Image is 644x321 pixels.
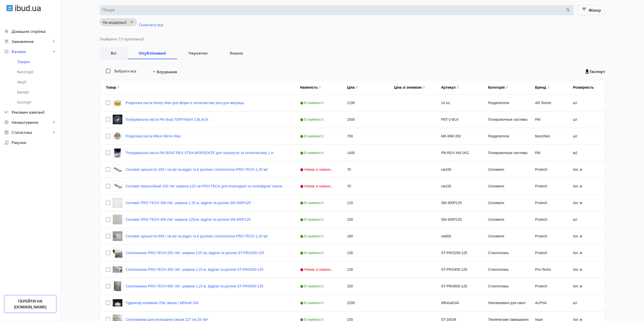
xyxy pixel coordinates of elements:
div: пог. м [567,245,605,261]
img: arrow-down.svg [319,87,321,89]
span: Статистика [12,130,51,135]
div: пог. м [567,161,605,178]
mat-icon: close [127,19,137,25]
b: Чернетки [183,51,213,55]
mat-icon: keyboard_arrow_right [51,130,56,135]
div: Press SPACE to select this row. [100,178,605,195]
div: ST-PRO450-125 [435,261,482,278]
div: Полировочные системы [482,111,529,128]
b: Всі [106,51,122,55]
img: ibud_text.svg [15,5,41,11]
span: Очистити все [139,22,163,28]
button: Керування [150,67,179,76]
div: Разделители [482,128,529,144]
div: Press SPACE to select this row. [100,95,605,111]
span: В наявності [300,134,325,138]
a: Склотканина PRO-TECH 600 г/м², ширина 1,25 м, відрізи та рулони ST-PRO600-125 [126,284,263,288]
span: В наявності [300,301,325,305]
div: Press SPACE to select this row. [100,261,605,278]
div: MK-MW-350 [435,128,482,144]
img: arrow-down.svg [423,87,425,89]
mat-icon: receipt_long [4,140,9,145]
div: см100 [435,161,482,178]
img: arrow-up.svg [117,86,120,87]
mat-icon: analytics [4,130,9,135]
span: В наявності [300,117,325,121]
div: Розмірність [573,85,594,89]
span: В наявності [300,251,325,255]
div: Категорія [488,85,505,89]
div: Ціна [347,85,355,89]
div: Press SPACE to select this row. [100,195,605,211]
div: Press SPACE to select this row. [100,228,605,245]
div: Наявність [300,85,318,89]
div: Скломати [482,161,529,178]
div: Protech [529,195,567,211]
div: Press SPACE to select this row. [100,278,605,295]
div: PB-REX-XM-1KG [435,145,482,161]
div: Бренд [535,85,546,89]
div: 180 [341,228,388,244]
div: Press SPACE to select this row. [100,161,605,178]
div: Protech [529,245,567,261]
a: Скломат PRO-TECH 300 г/м², ширина 1,25 м, відрізи та рулони SM-300P125 [126,201,251,205]
div: Protech [529,278,567,294]
div: шт [567,95,605,111]
img: arrow-up.svg [319,86,321,87]
div: Pro-Techs [529,261,567,278]
div: Стеклоткань [482,245,529,261]
label: Вибрати все [113,69,136,73]
div: 1500 [341,111,388,128]
mat-icon: shopping_cart [4,39,9,44]
div: Скломати [482,178,529,194]
div: Скломати [482,228,529,244]
div: Alfrimal104 [435,295,482,311]
div: м2 [567,145,605,161]
span: Немає в наявності [300,267,336,271]
div: Полировочные системы [482,145,529,161]
span: Керування [157,69,177,75]
button: Очистити все [137,20,165,29]
input: Пошук [102,7,565,13]
div: пог. м [567,261,605,278]
div: 700 [341,128,388,144]
div: 120 [341,195,388,211]
button: Експорт [585,67,605,76]
div: SM-300P125 [435,195,482,211]
div: Press SPACE to select this row. [100,295,605,311]
div: шт [567,211,605,228]
mat-icon: keyboard_arrow_right [51,49,56,54]
div: шт [567,128,605,144]
div: Наповнювачі для смол [482,295,529,311]
mat-icon: keyboard_arrow_right [51,120,56,125]
img: arrow-up.svg [547,86,549,87]
span: В наявності [300,101,325,105]
span: В наявності [300,201,325,205]
span: В наявності [300,151,325,155]
a: Склотканина PRO-TECH 450 г/м², ширина 1,25 м, відрізи та рулони ST-PRO450-125 [126,267,263,271]
div: PAI [529,145,567,161]
img: arrow-down.svg [456,87,459,89]
b: Кошик [225,51,248,55]
div: ST-PRO250-125 [435,245,482,261]
div: Press SPACE to select this row. [100,128,605,145]
div: Артикул [441,85,455,89]
div: шт [567,111,605,128]
img: arrow-up.svg [423,86,425,87]
div: Скломати [482,195,529,211]
div: пог. м [567,228,605,244]
div: 150 [341,211,388,228]
div: 70 [341,178,388,194]
span: Фільтр [589,7,601,13]
div: Protech [529,178,567,194]
div: PAI [529,111,567,128]
div: 70 [341,161,388,178]
a: Склотканина PRO-TECH 250 г/м², ширина 125 см, відрізи та рулони ST-PRO250-125 [126,251,264,255]
div: 130 [341,261,388,278]
span: Товари [17,59,56,64]
mat-icon: keyboard_arrow_right [51,39,56,44]
div: Protech [529,211,567,228]
a: Розділова паста Mikon Mirror Wax [126,134,181,138]
div: пог. м [567,178,605,194]
mat-icon: filter_list [581,7,588,14]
